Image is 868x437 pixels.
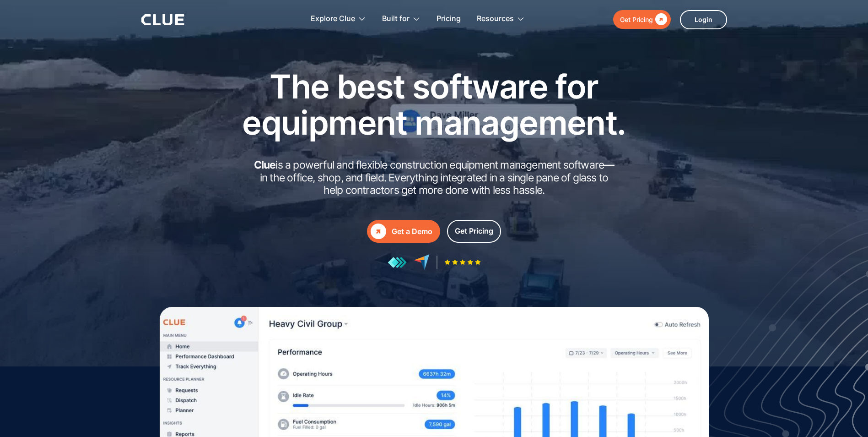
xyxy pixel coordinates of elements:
h2: is a powerful and flexible construction equipment management software in the office, shop, and fi... [251,159,617,197]
div: Explore Clue [311,5,366,33]
div: Built for [382,5,410,33]
a: Get a Demo [367,220,440,243]
img: reviews at getapp [388,257,407,268]
h1: The best software for equipment management. [228,68,640,141]
div:  [653,14,667,25]
div: Resources [477,5,514,33]
a: Get Pricing [447,220,501,243]
div: Built for [382,5,421,33]
div:  [371,224,386,239]
div: Get Pricing [620,14,653,25]
strong: Clue [254,158,276,171]
div: Get a Demo [392,226,432,237]
div: Resources [477,5,525,33]
strong: — [604,158,614,171]
a: Login [680,10,727,29]
a: Pricing [437,5,461,33]
div: Explore Clue [311,5,355,33]
div: Get Pricing [455,225,493,237]
a: Get Pricing [613,10,671,29]
img: Five-star rating icon [444,259,481,265]
img: reviews at capterra [414,254,430,270]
